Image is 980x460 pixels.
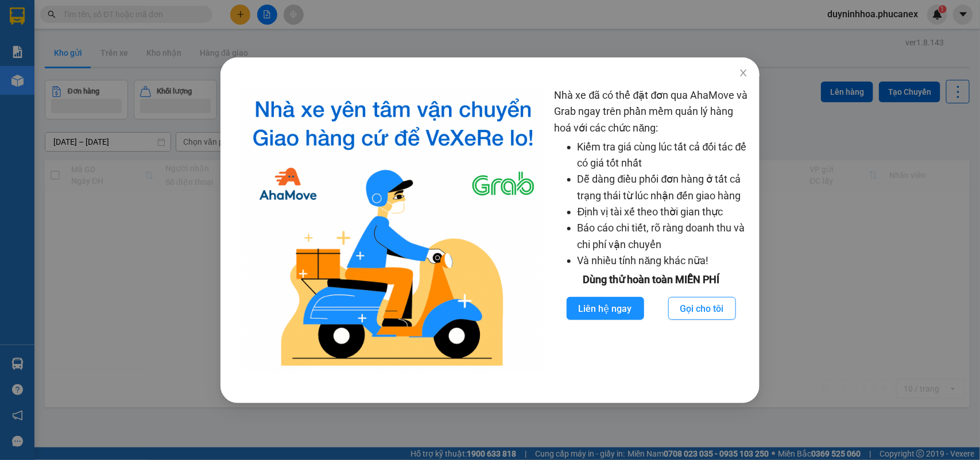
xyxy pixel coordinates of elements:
[739,68,748,78] span: close
[578,253,748,269] li: Và nhiều tính năng khác nữa!
[241,87,545,374] img: logo
[579,301,632,316] span: Liên hệ ngay
[668,297,736,320] button: Gọi cho tôi
[578,204,748,220] li: Định vị tài xế theo thời gian thực
[555,87,748,374] div: Nhà xe đã có thể đặt đơn qua AhaMove và Grab ngay trên phần mềm quản lý hàng hoá với các chức năng:
[578,171,748,204] li: Dễ dàng điều phối đơn hàng ở tất cả trạng thái từ lúc nhận đến giao hàng
[727,57,760,90] button: Close
[578,220,748,253] li: Báo cáo chi tiết, rõ ràng doanh thu và chi phí vận chuyển
[567,297,644,320] button: Liên hệ ngay
[680,301,724,316] span: Gọi cho tôi
[578,139,748,172] li: Kiểm tra giá cùng lúc tất cả đối tác để có giá tốt nhất
[555,272,748,288] div: Dùng thử hoàn toàn MIỄN PHÍ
